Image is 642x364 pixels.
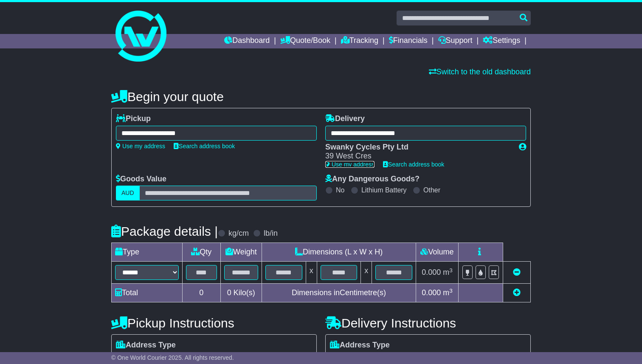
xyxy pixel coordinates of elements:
td: Total [112,284,183,302]
span: m [443,268,453,277]
a: Settings [483,34,520,48]
label: Goods Value [116,175,166,184]
sup: 3 [449,288,453,294]
sup: 3 [449,267,453,274]
label: Other [423,186,440,194]
h4: Package details | [111,224,218,238]
label: Lithium Battery [361,186,407,194]
a: Use my address [325,161,374,168]
a: Dashboard [224,34,270,48]
span: m [443,288,453,297]
td: x [361,262,372,284]
span: 0 [227,288,231,297]
span: 0.000 [422,268,441,277]
a: Financials [389,34,428,48]
label: lb/in [264,229,278,238]
a: Add new item [513,288,521,297]
label: kg/cm [228,229,249,238]
td: Weight [220,243,262,262]
label: Delivery [325,114,365,124]
a: Tracking [341,34,378,48]
label: Address Type [330,341,390,350]
div: 39 West Cres [325,152,510,161]
a: Quote/Book [280,34,330,48]
a: Search address book [174,143,235,150]
td: Kilo(s) [220,284,262,302]
label: Any Dangerous Goods? [325,175,420,184]
td: Qty [183,243,221,262]
a: Remove this item [513,268,521,277]
a: Search address book [383,161,444,168]
a: Switch to the old dashboard [429,68,531,76]
td: Dimensions (L x W x H) [262,243,416,262]
a: Use my address [116,143,165,150]
div: Swanky Cycles Pty Ltd [325,143,510,152]
td: 0 [183,284,221,302]
h4: Delivery Instructions [325,316,531,330]
a: Support [438,34,473,48]
td: Type [112,243,183,262]
span: 0.000 [422,288,441,297]
td: Dimensions in Centimetre(s) [262,284,416,302]
td: Volume [416,243,458,262]
label: AUD [116,186,140,200]
label: Address Type [116,341,176,350]
label: No [336,186,344,194]
td: x [306,262,317,284]
span: © One World Courier 2025. All rights reserved. [111,354,234,361]
h4: Begin your quote [111,90,531,104]
label: Pickup [116,114,151,124]
h4: Pickup Instructions [111,316,317,330]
